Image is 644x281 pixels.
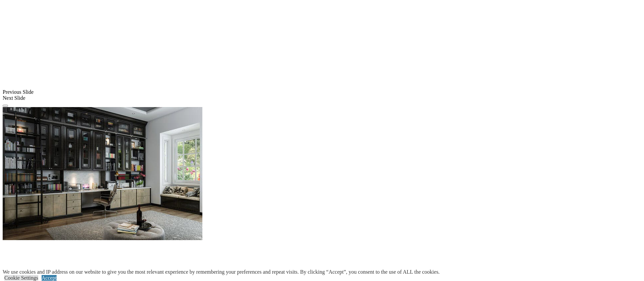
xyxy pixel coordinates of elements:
div: We use cookies and IP address on our website to give you the most relevant experience by remember... [3,269,440,275]
img: Banner for mobile view [3,107,202,240]
a: Cookie Settings [4,275,38,281]
button: Click here to pause slide show [3,105,8,107]
div: Next Slide [3,95,641,101]
a: Accept [42,275,57,281]
div: Previous Slide [3,89,641,95]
